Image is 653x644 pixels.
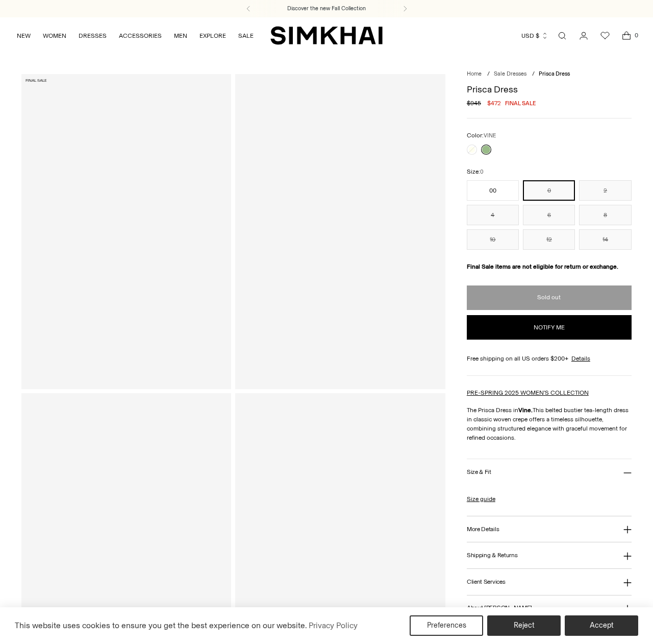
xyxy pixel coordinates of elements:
[467,167,484,177] label: Size:
[494,70,526,77] a: Sale Dresses
[467,85,632,94] h1: Prisca Dress
[523,180,575,201] button: 0
[487,70,490,79] div: /
[595,26,615,46] a: Wishlist
[467,595,632,622] button: About [PERSON_NAME]
[79,25,107,47] a: DRESSES
[238,25,254,47] a: SALE
[307,618,359,633] a: Privacy Policy (opens in a new tab)
[235,74,445,389] a: Prisca Dress
[523,205,575,225] button: 6
[43,25,66,47] a: WOMEN
[484,132,496,139] span: VINE
[199,25,226,47] a: EXPLORE
[467,389,589,396] a: PRE-SPRING 2025 WOMEN'S COLLECTION
[467,552,518,559] h3: Shipping & Returns
[467,516,632,542] button: More Details
[467,542,632,568] button: Shipping & Returns
[521,25,548,47] button: USD $
[119,25,162,47] a: ACCESSORIES
[579,205,631,225] button: 8
[467,605,532,611] h3: About [PERSON_NAME]
[467,494,495,504] a: Size guide
[467,131,496,140] label: Color:
[467,469,491,475] h3: Size & Fit
[480,169,484,175] span: 0
[539,70,570,77] span: Prisca Dress
[467,205,519,225] button: 4
[616,26,637,46] a: Open cart modal
[467,315,632,340] button: Notify me
[467,180,519,201] button: 00
[15,621,307,630] span: This website uses cookies to ensure you get the best experience on our website.
[579,180,631,201] button: 2
[467,70,632,79] nav: breadcrumbs
[467,406,632,442] p: The Prisca Dress in This belted bustier tea-length dress in classic woven crepe offers a timeless...
[467,459,632,485] button: Size & Fit
[467,99,481,108] s: $945
[467,354,632,363] div: Free shipping on all US orders $200+
[270,26,383,45] a: SIMKHAI
[571,354,590,363] a: Details
[174,25,187,47] a: MEN
[21,74,231,389] a: Prisca Dress
[579,229,631,250] button: 14
[518,407,533,414] strong: Vine.
[410,615,483,636] button: Preferences
[467,263,618,270] strong: Final Sale items are not eligible for return or exchange.
[573,26,594,46] a: Go to the account page
[467,229,519,250] button: 10
[287,5,366,13] a: Discover the new Fall Collection
[467,70,482,77] a: Home
[552,26,572,46] a: Open search modal
[467,526,499,533] h3: More Details
[467,569,632,595] button: Client Services
[487,615,561,636] button: Reject
[467,579,506,585] h3: Client Services
[532,70,535,79] div: /
[632,31,641,40] span: 0
[487,99,501,108] span: $472
[565,615,638,636] button: Accept
[17,25,31,47] a: NEW
[523,229,575,250] button: 12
